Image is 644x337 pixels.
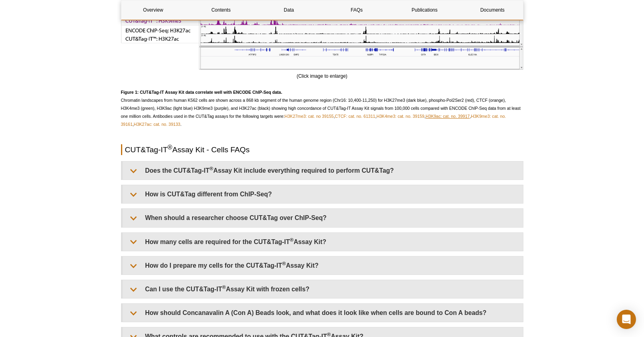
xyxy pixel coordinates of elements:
summary: How many cells are required for the CUT&Tag-IT®Assay Kit? [123,233,523,251]
a: CTCF: cat. no. 61311 [335,114,375,119]
span: Chromatin landscapes from human K562 cells are shown across a 868 kb segment of the human genome ... [121,90,521,127]
a: H3K27ac: cat. no. 39133 [134,122,180,127]
summary: Does the CUT&Tag-IT®Assay Kit include everything required to perform CUT&Tag? [123,161,523,180]
a: H3K9ac: cat. no. 39917 [426,114,470,119]
sup: ® [290,236,294,242]
summary: How do I prepare my cells for the CUT&Tag-IT®Assay Kit? [123,256,523,274]
a: H3K27me3: cat. no 39155 [285,114,334,119]
a: FAQs [325,0,388,20]
sup: ® [222,284,226,290]
div: Open Intercom Messenger [617,310,636,329]
a: Overview [121,0,185,20]
summary: When should a researcher choose CUT&Tag over ChIP-Seq? [123,209,523,227]
h2: CUT&Tag-IT Assay Kit - Cells FAQs [121,144,523,155]
sup: ® [168,144,172,151]
a: Publications [393,0,456,20]
a: Data [257,0,321,20]
a: Contents [189,0,253,20]
summary: How is CUT&Tag different from ChIP-Seq? [123,185,523,203]
sup: ® [282,260,286,266]
sup: ® [210,165,214,172]
a: Documents [460,0,524,20]
a: H3K4me3: cat. no. 39159 [376,114,424,119]
a: H3K9me3: cat. no. 39161 [121,114,506,127]
summary: How should Concanavalin A (Con A) Beads look, and what does it look like when cells are bound to ... [123,304,523,322]
summary: Can I use the CUT&Tag-IT®Assay Kit with frozen cells? [123,280,523,298]
strong: Figure 1: CUT&Tag-IT Assay Kit data correlate well with ENCODE ChIP-Seq data. [121,90,283,95]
